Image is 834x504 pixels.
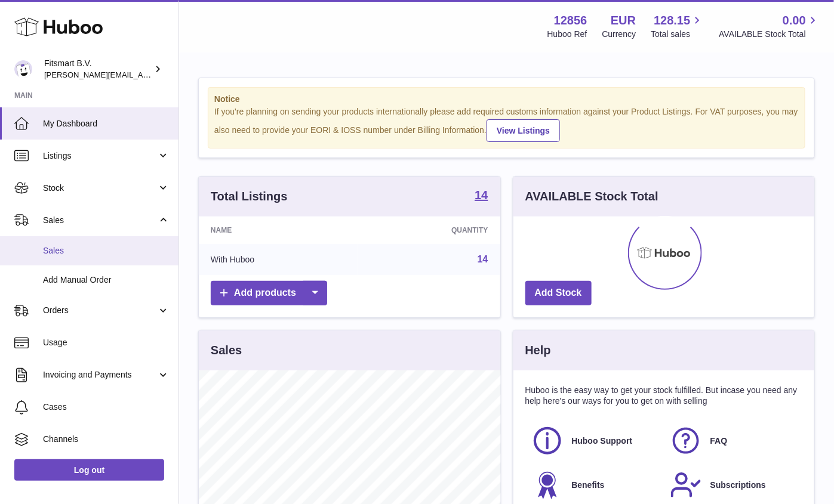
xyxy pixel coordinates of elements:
[43,150,157,162] span: Listings
[211,188,288,205] h3: Total Listings
[211,342,242,358] h3: Sales
[475,189,488,203] a: 14
[719,29,820,40] span: AVAILABLE Stock Total
[14,60,32,78] img: jonathan@leaderoo.com
[525,385,803,407] p: Huboo is the easy way to get your stock fulfilled. But incase you need any help here's our ways f...
[199,244,358,275] td: With Huboo
[44,58,152,81] div: Fitsmart B.V.
[43,305,157,316] span: Orders
[487,119,560,142] a: View Listings
[43,434,170,445] span: Channels
[43,401,170,413] span: Cases
[572,480,605,491] span: Benefits
[44,70,239,79] span: [PERSON_NAME][EMAIL_ADDRESS][DOMAIN_NAME]
[478,254,488,264] a: 14
[710,435,728,447] span: FAQ
[654,13,690,29] span: 128.15
[525,281,592,305] a: Add Stock
[43,274,170,286] span: Add Manual Order
[14,459,164,481] a: Log out
[670,469,796,501] a: Subscriptions
[525,188,658,205] h3: AVAILABLE Stock Total
[710,480,766,491] span: Subscriptions
[572,435,633,447] span: Huboo Support
[43,183,157,194] span: Stock
[525,342,551,358] h3: Help
[554,13,587,29] strong: 12856
[651,29,704,40] span: Total sales
[531,469,658,501] a: Benefits
[211,281,327,305] a: Add products
[43,245,170,256] span: Sales
[602,29,636,40] div: Currency
[611,13,636,29] strong: EUR
[214,106,799,142] div: If you're planning on sending your products internationally please add required customs informati...
[43,369,157,381] span: Invoicing and Payments
[43,118,170,129] span: My Dashboard
[475,189,488,201] strong: 14
[531,425,658,457] a: Huboo Support
[358,217,500,244] th: Quantity
[783,13,806,29] span: 0.00
[719,13,820,40] a: 0.00 AVAILABLE Stock Total
[670,425,796,457] a: FAQ
[43,215,157,226] span: Sales
[547,29,587,40] div: Huboo Ref
[199,217,358,244] th: Name
[651,13,704,40] a: 128.15 Total sales
[214,94,799,105] strong: Notice
[43,337,170,348] span: Usage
